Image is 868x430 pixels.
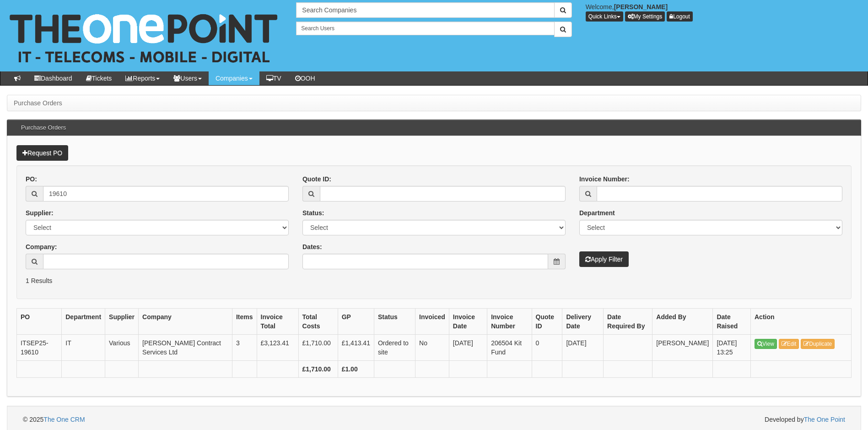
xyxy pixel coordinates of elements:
[257,309,298,335] th: Invoice Total
[298,335,338,361] td: £1,710.00
[801,339,835,349] a: Duplicate
[232,309,257,335] th: Items
[713,309,751,335] th: Date Raised
[43,416,85,423] a: The One CRM
[713,335,751,361] td: [DATE] 13:25
[532,335,562,361] td: 0
[259,71,288,85] a: TV
[139,335,232,361] td: [PERSON_NAME] Contract Services Ltd
[26,276,842,285] p: 1 Results
[26,174,37,184] label: PO:
[27,71,79,85] a: Dashboard
[23,416,85,423] span: © 2025
[298,361,338,378] th: £1,710.00
[487,335,532,361] td: 206504 Kit Fund
[415,335,449,361] td: No
[338,361,374,378] th: £1.00
[288,71,322,85] a: OOH
[374,335,415,361] td: Ordered to site
[579,174,630,184] label: Invoice Number:
[17,309,62,335] th: PO
[779,339,799,349] a: Edit
[62,335,105,361] td: IT
[374,309,415,335] th: Status
[296,2,554,18] input: Search Companies
[562,335,604,361] td: [DATE]
[415,309,449,335] th: Invoiced
[804,416,845,423] a: The One Point
[62,309,105,335] th: Department
[302,208,324,218] label: Status:
[79,71,119,85] a: Tickets
[562,309,604,335] th: Delivery Date
[302,242,322,251] label: Dates:
[232,335,257,361] td: 3
[338,309,374,335] th: GP
[296,22,554,35] input: Search Users
[652,335,713,361] td: [PERSON_NAME]
[298,309,338,335] th: Total Costs
[449,335,487,361] td: [DATE]
[579,2,868,22] div: Welcome,
[302,174,331,184] label: Quote ID:
[586,11,623,22] button: Quick Links
[105,309,139,335] th: Supplier
[487,309,532,335] th: Invoice Number
[614,3,668,11] b: [PERSON_NAME]
[26,242,57,251] label: Company:
[17,335,62,361] td: ITSEP25-19610
[625,11,665,22] a: My Settings
[579,251,629,267] button: Apply Filter
[26,208,54,218] label: Supplier:
[16,120,70,136] h3: Purchase Orders
[16,145,68,161] a: Request PO
[604,309,652,335] th: Date Required By
[119,71,167,85] a: Reports
[105,335,139,361] td: Various
[667,11,693,22] a: Logout
[755,339,777,349] a: View
[579,208,615,218] label: Department
[257,335,298,361] td: £3,123.41
[167,71,209,85] a: Users
[139,309,232,335] th: Company
[209,71,259,85] a: Companies
[765,415,845,424] span: Developed by
[14,98,62,108] li: Purchase Orders
[532,309,562,335] th: Quote ID
[449,309,487,335] th: Invoice Date
[338,335,374,361] td: £1,413.41
[652,309,713,335] th: Added By
[751,309,852,335] th: Action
